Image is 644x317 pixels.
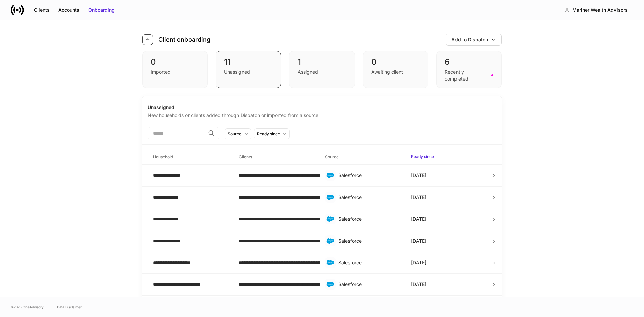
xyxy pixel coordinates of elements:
button: Mariner Wealth Advisors [558,4,633,16]
p: [DATE] [411,216,426,222]
p: [DATE] [411,194,426,201]
span: © 2025 OneAdvisory [11,304,44,310]
div: Salesforce [338,237,400,244]
div: 1Assigned [289,51,355,88]
div: Imported [151,69,171,75]
div: 0Awaiting client [363,51,428,88]
div: 1 [298,57,346,67]
button: Onboarding [84,5,119,15]
div: Add to Dispatch [451,36,488,43]
div: Clients [34,7,50,13]
div: Unassigned [148,104,496,111]
button: Add to Dispatch [446,34,502,46]
div: Ready since [257,130,280,137]
button: Accounts [54,5,84,15]
div: 0 [151,57,199,67]
p: [DATE] [411,237,426,244]
span: Ready since [408,150,489,164]
button: Clients [30,5,54,15]
p: [DATE] [411,281,426,288]
div: Salesforce [338,172,400,179]
h6: Clients [239,154,252,160]
span: Clients [236,150,317,164]
h6: Source [325,154,339,160]
p: [DATE] [411,259,426,266]
h6: Household [153,154,173,160]
div: Onboarding [88,7,115,13]
div: 6 [445,57,493,67]
span: Source [322,150,403,164]
h4: Client onboarding [158,36,210,44]
h6: Ready since [411,153,434,160]
div: Salesforce [338,281,400,288]
div: Recently completed [445,69,487,82]
div: Salesforce [338,194,400,201]
div: 11 [224,57,273,67]
div: 0Imported [142,51,208,88]
div: Assigned [298,69,318,75]
div: Salesforce [338,216,400,222]
div: 6Recently completed [436,51,502,88]
p: [DATE] [411,172,426,179]
button: Ready since [254,128,290,139]
div: Awaiting client [371,69,403,75]
div: 11Unassigned [216,51,281,88]
button: Source [225,128,251,139]
div: Unassigned [224,69,250,75]
div: Salesforce [338,259,400,266]
a: Data Disclaimer [57,304,82,310]
div: Source [228,130,241,137]
div: Accounts [58,7,79,13]
div: Mariner Wealth Advisors [572,7,628,13]
div: New households or clients added through Dispatch or imported from a source. [148,111,496,119]
div: 0 [371,57,420,67]
span: Household [150,150,231,164]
